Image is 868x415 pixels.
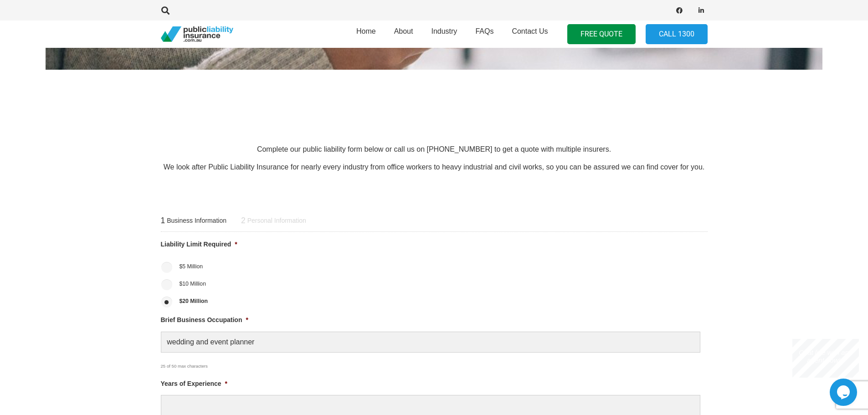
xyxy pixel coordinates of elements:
[241,216,246,226] span: 2
[161,216,165,226] span: 1
[161,26,233,42] a: pli_logotransparent
[303,70,349,115] img: cgu
[161,144,708,154] p: Complete our public liability form below or call us on [PHONE_NUMBER] to get a quote with multipl...
[673,4,686,17] a: Facebook
[737,70,783,115] img: steadfast
[179,280,206,288] label: $10 Million
[646,24,708,45] a: Call 1300
[159,70,204,115] img: aig
[792,339,859,378] iframe: chat widget
[157,6,175,15] a: Search
[394,27,413,35] span: About
[247,217,306,225] span: Personal Information
[567,24,636,45] a: FREE QUOTE
[448,70,493,115] img: protecsure
[475,27,493,35] span: FAQs
[422,18,466,51] a: Industry
[385,18,422,51] a: About
[161,379,228,388] label: Years of Experience
[503,18,557,51] a: Contact Us
[167,217,226,225] span: Business Information
[431,27,457,35] span: Industry
[592,70,638,115] img: lloyds
[14,70,59,115] img: allianz
[695,4,708,17] a: LinkedIn
[161,162,708,172] p: We look after Public Liability Insurance for nearly every industry from office workers to heavy i...
[161,354,657,371] div: 25 of 50 max characters
[512,27,548,35] span: Contact Us
[356,27,376,35] span: Home
[347,18,385,51] a: Home
[161,240,237,248] label: Liability Limit Required
[830,379,859,406] iframe: chat widget
[161,316,248,324] label: Brief Business Occupation
[466,18,503,51] a: FAQs
[179,297,208,305] label: $20 Million
[179,262,203,271] label: $5 Million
